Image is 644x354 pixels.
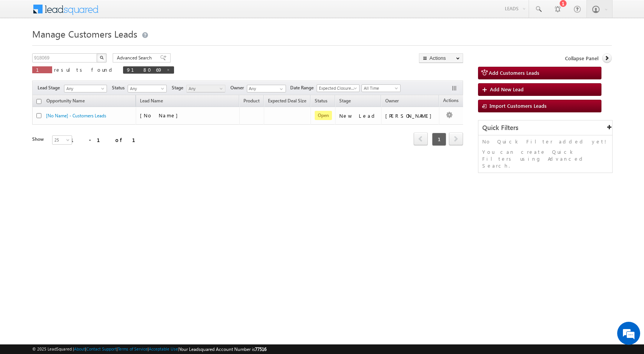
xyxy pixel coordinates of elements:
div: [PERSON_NAME] [385,112,435,119]
textarea: Type your message and hit 'Enter' [10,71,140,230]
a: Any [128,85,167,92]
span: results found [54,66,115,73]
div: Minimize live chat window [126,4,144,22]
img: d_60004797649_company_0_60004797649 [13,40,32,50]
img: Search [100,56,103,59]
button: Actions [419,53,463,63]
a: 25 [52,135,72,145]
span: prev [414,132,428,145]
span: Your Leadsquared Account Number is [179,346,266,352]
span: Any [128,85,164,92]
span: 1 [36,66,48,73]
span: 77516 [255,346,266,352]
span: Any [187,85,223,92]
span: Add Customers Leads [489,69,539,76]
span: All Time [362,85,398,92]
span: Lead Name [136,97,167,107]
span: Status [112,84,128,91]
a: Status [311,97,331,107]
div: Quick Filters [478,120,612,135]
span: Date Range [290,84,317,91]
a: Expected Closure Date [317,84,360,92]
span: Manage Customers Leads [32,28,137,40]
p: You can create Quick Filters using Advanced Search. [482,148,608,169]
a: About [74,346,85,351]
span: Opportunity Name [46,98,85,104]
span: Advanced Search [117,54,154,61]
a: Terms of Service [118,346,148,351]
span: Expected Deal Size [268,98,306,104]
a: Expected Deal Size [264,97,310,107]
a: [No Name] - Customers Leads [46,113,106,119]
span: Collapse Panel [565,55,598,62]
span: Import Customers Leads [490,102,547,109]
span: 25 [53,137,73,143]
a: Any [186,85,225,92]
input: Check all records [36,99,41,104]
span: Lead Stage [38,84,63,91]
div: Show [32,136,46,143]
span: 1 [432,133,446,146]
span: Expected Closure Date [317,85,357,92]
span: Any [64,85,104,92]
a: Stage [335,97,355,107]
a: prev [414,133,428,145]
p: No Quick Filter added yet! [482,138,608,145]
a: Opportunity Name [43,97,89,107]
span: Owner [230,84,247,91]
span: Stage [339,98,351,104]
div: New Lead [339,112,378,119]
a: All Time [361,84,401,92]
em: Start Chat [104,236,139,247]
span: Owner [385,98,399,104]
span: Open [315,111,332,120]
a: Show All Items [276,85,285,93]
div: 1 - 1 of 1 [71,135,145,144]
span: Actions [439,96,462,106]
a: Any [64,85,107,92]
span: Add New Lead [490,86,524,92]
span: Product [243,98,260,104]
a: Acceptable Use [149,346,178,351]
span: 918069 [127,66,163,73]
a: Contact Support [86,346,117,351]
input: Type to Search [247,85,286,92]
span: Stage [172,84,186,91]
span: next [449,132,463,145]
span: © 2025 LeadSquared | | | | | [32,346,266,353]
span: [No Name] [140,112,182,119]
div: Chat with us now [40,40,129,50]
a: next [449,133,463,145]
